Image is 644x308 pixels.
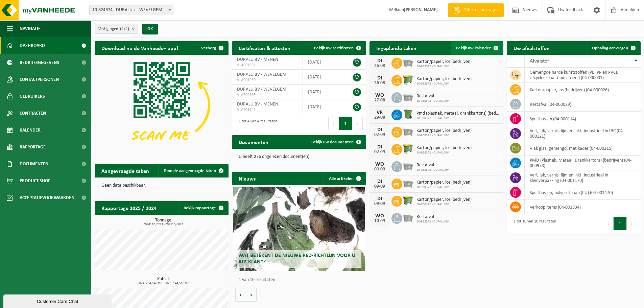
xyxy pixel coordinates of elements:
[237,77,297,83] span: VLA901950
[448,3,504,17] a: Offerte aanvragen
[90,5,173,15] span: 10-824974 - DURALU + - WEVELGEM
[239,155,359,159] p: U heeft 276 ongelezen document(en).
[328,117,339,130] button: Previous
[20,20,41,37] span: Navigatie
[373,219,386,223] div: 10-09
[20,172,50,189] span: Product Shop
[314,46,354,50] span: Bekijk uw certificaten
[402,195,414,206] img: WB-0660-HPE-GN-50
[20,37,45,54] span: Dashboard
[20,105,46,122] span: Contracten
[525,126,641,141] td: verf, lak, vernis, lijm en inkt, industrieel in IBC (04-000121)
[373,196,386,202] div: DI
[164,169,216,173] span: Toon de aangevraagde taken
[324,172,365,185] a: Alle artikelen
[416,151,472,155] span: 10-938372 - DURALU BV
[3,293,113,308] iframe: chat widget
[158,164,228,177] a: Toon de aangevraagde taken
[402,160,414,172] img: WB-2500-GAL-GY-01
[98,24,129,34] span: Vestigingen
[232,135,275,148] h2: Documenten
[235,288,246,302] button: Vorige
[416,116,500,120] span: 10-938372 - DURALU BV
[416,168,449,172] span: 10-938372 - DURALU BV
[416,128,472,134] span: Karton/papier, los (bedrijven)
[404,7,438,13] strong: [PERSON_NAME]
[416,94,449,99] span: Restafval
[456,46,491,50] span: Bekijk uw kalender
[232,172,262,185] h2: Nieuws
[98,218,229,226] h3: Tonnage
[235,116,277,131] div: 1 tot 4 van 4 resultaten
[373,115,386,120] div: 29-08
[306,135,365,149] a: Bekijk uw documenten
[95,55,229,155] img: Download de VHEPlus App
[196,41,228,55] button: Verberg
[20,54,59,71] span: Bedrijfsgegevens
[627,217,637,230] button: Next
[525,170,641,185] td: verf, lak, vernis, lijm en inkt, industrieel in kleinverpakking (04-001170)
[416,185,472,189] span: 10-938372 - DURALU BV
[373,58,386,64] div: DI
[101,183,222,188] p: Geen data beschikbaar.
[120,27,129,31] count: (4/4)
[89,5,173,15] span: 10-824974 - DURALU + - WEVELGEM
[239,278,362,282] p: 1 van 10 resultaten
[416,82,472,86] span: 10-938372 - DURALU BV
[95,24,138,34] button: Vestigingen(4/4)
[237,102,278,107] span: DURALU BV - MENEN
[416,220,449,224] span: 10-938372 - DURALU BV
[416,59,472,65] span: Karton/papier, los (bedrijven)
[416,99,449,103] span: 10-938372 - DURALU BV
[373,127,386,133] div: DI
[525,200,641,214] td: verkoop items (04-001834)
[201,46,216,50] span: Verberg
[237,107,297,113] span: VLA701142
[238,253,355,265] span: Wat betekent de nieuwe RED-richtlijn voor u als klant?
[416,163,449,168] span: Restafval
[416,197,472,203] span: Karton/papier, los (bedrijven)
[416,145,472,151] span: Karton/papier, los (bedrijven)
[98,223,229,226] span: 2024: 10,272 t - 2025: 0,602 t
[416,111,500,116] span: Pmd (plastiek, metaal, drankkartons) (bedrijven)
[142,24,158,34] button: OK
[20,156,48,172] span: Documenten
[237,57,278,62] span: DURALU BV - MENEN
[416,180,472,185] span: Karton/papier, los (bedrijven)
[303,70,342,85] td: [DATE]
[402,212,414,223] img: WB-2500-GAL-GY-01
[373,213,386,219] div: WO
[95,201,163,214] h2: Rapportage 2025 / 2024
[451,41,503,55] a: Bekijk uw kalender
[416,214,449,220] span: Restafval
[237,72,286,77] span: DURALU BV - WEVELGEM
[402,126,414,137] img: WB-2500-GAL-GY-01
[402,177,414,189] img: WB-2500-GAL-GY-01
[525,112,641,126] td: spuitbussen (04-000114)
[233,187,364,271] a: Wat betekent de nieuwe RED-richtlijn voor u als klant?
[510,216,556,231] div: 1 tot 10 van 10 resultaten
[373,64,386,68] div: 26-08
[373,98,386,103] div: 27-08
[525,68,641,82] td: gemengde harde kunststoffen (PE, PP en PVC), recycleerbaar (industrieel) (04-000001)
[373,81,386,86] div: 26-08
[416,134,472,138] span: 10-938372 - DURALU BV
[416,203,472,207] span: 10-938372 - DURALU BV
[98,282,229,285] span: 2024: 234,540 m3 - 2025: 144,510 m3
[98,277,229,285] h3: Kubiek
[592,46,628,50] span: Ophaling aanvragen
[339,117,352,130] button: 1
[587,41,640,55] a: Ophaling aanvragen
[369,41,423,54] h2: Ingeplande taken
[416,76,472,82] span: Karton/papier, los (bedrijven)
[178,201,228,215] a: Bekijk rapportage
[95,41,185,54] h2: Download nu de Vanheede+ app!
[20,88,45,105] span: Gebruikers
[373,110,386,115] div: VR
[603,217,614,230] button: Previous
[246,288,257,302] button: Volgende
[303,85,342,99] td: [DATE]
[530,58,549,64] span: Afvalstof
[525,156,641,170] td: PMD (Plastiek, Metaal, Drankkartons) (bedrijven) (04-000978)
